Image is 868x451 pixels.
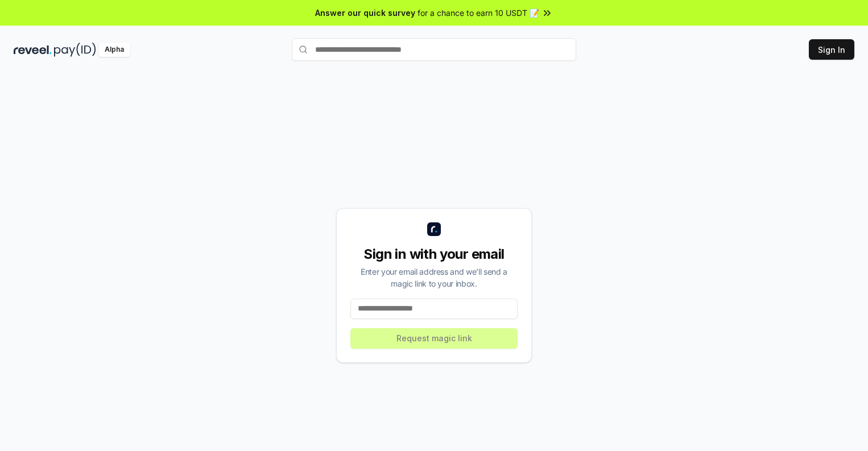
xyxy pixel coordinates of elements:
[809,39,854,60] button: Sign In
[14,43,52,57] img: reveel_dark
[350,245,518,263] div: Sign in with your email
[315,7,415,19] span: Answer our quick survey
[418,7,539,19] span: for a chance to earn 10 USDT 📝
[54,43,96,57] img: pay_id
[427,222,441,236] img: logo_small
[350,266,518,289] div: Enter your email address and we’ll send a magic link to your inbox.
[98,43,130,57] div: Alpha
